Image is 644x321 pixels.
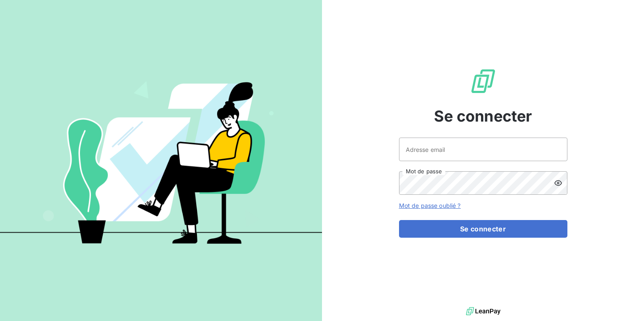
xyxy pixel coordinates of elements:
span: Se connecter [434,105,532,127]
img: Logo LeanPay [470,68,497,95]
button: Se connecter [399,220,567,238]
a: Mot de passe oublié ? [399,202,461,209]
img: logo [466,305,500,318]
input: placeholder [399,138,567,161]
